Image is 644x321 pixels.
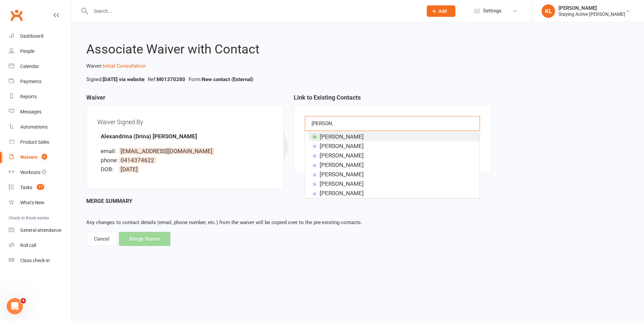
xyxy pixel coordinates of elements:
div: Messages [20,109,41,114]
span: 0414374622 [119,157,156,164]
a: General attendance kiosk mode [9,223,71,238]
button: Add [427,5,455,17]
span: [PERSON_NAME] [320,180,364,187]
a: Messages [9,104,71,119]
div: General attendance [20,227,61,233]
li: Signed: [85,75,146,83]
input: Search... [89,6,418,16]
a: Roll call [9,238,71,253]
a: What's New [9,195,71,210]
span: 17 [37,184,44,190]
strong: [DATE] via website [103,76,144,82]
li: Form: [187,75,255,83]
span: [PERSON_NAME] [320,133,364,140]
a: Product Sales [9,135,71,150]
a: Calendar [9,59,71,74]
input: Find Contact [311,119,334,128]
p: Any changes to contact details (email, phone number, etc.) from the waiver will be copied over to... [86,210,629,226]
p: Waiver: [86,62,629,70]
iframe: Intercom live chat [7,298,23,314]
span: [PERSON_NAME] [320,143,364,149]
a: Reports [9,89,71,104]
div: DOB: [101,165,118,174]
span: [PERSON_NAME] [320,190,364,197]
span: Add [439,8,447,14]
h3: Waiver [86,94,284,105]
div: phone: [101,156,118,165]
div: Waivers [20,154,37,160]
a: Tasks 17 [9,180,71,195]
div: Automations [20,124,47,130]
div: [PERSON_NAME] [558,5,625,11]
div: Merge Summary [86,197,629,206]
a: Automations [9,119,71,135]
div: Product Sales [20,139,49,145]
div: People [20,48,34,54]
a: Dashboard [9,29,71,44]
a: Workouts [9,165,71,180]
strong: New contact (External) [202,76,253,82]
strong: M01370280 [157,76,185,82]
strong: Alexandrina (Drina) [PERSON_NAME] [101,133,197,140]
div: Payments [20,79,41,84]
span: [PERSON_NAME] [320,162,364,168]
div: Roll call [20,243,36,248]
div: email: [101,147,118,156]
div: Tasks [20,185,32,190]
a: Payments [9,74,71,89]
span: 4 [42,154,47,159]
a: Initial Consultation [103,63,146,69]
span: Settings [483,3,502,19]
span: [DATE] [119,166,139,173]
span: [PERSON_NAME] [320,152,364,159]
div: Dashboard [20,33,43,39]
h2: Associate Waiver with Contact [86,42,629,57]
a: Class kiosk mode [9,253,71,268]
a: Clubworx [8,7,25,24]
a: Waivers 4 [9,150,71,165]
div: Workouts [20,170,40,175]
a: People [9,44,71,59]
div: Cancel [86,232,117,246]
span: [PERSON_NAME] [320,171,364,178]
div: Class check-in [20,258,50,263]
div: What's New [20,200,44,205]
div: Staying Active [PERSON_NAME] [558,11,625,17]
h3: Link to Existing Contacts [294,94,491,105]
div: KL [542,4,555,18]
div: Reports [20,94,37,99]
div: Calendar [20,64,39,69]
span: [EMAIL_ADDRESS][DOMAIN_NAME] [119,148,214,154]
div: Waiver Signed By [97,116,272,128]
span: 4 [21,298,26,304]
li: Ref: [146,75,187,83]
